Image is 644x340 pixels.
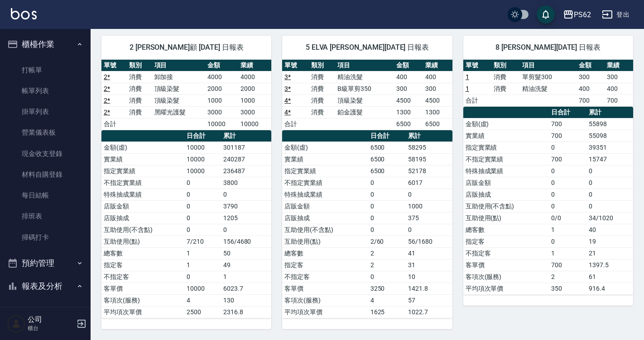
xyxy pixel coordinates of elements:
td: 301187 [221,142,272,153]
td: 1 [549,224,587,236]
td: 10000 [184,165,221,177]
td: 單剪髮300 [520,71,577,83]
th: 單號 [101,60,127,71]
td: 0 [586,165,633,177]
a: 現金收支登錄 [4,143,87,164]
td: 1205 [221,212,272,224]
td: 客項次(服務) [282,294,368,306]
td: 6500 [423,118,452,130]
th: 金額 [205,60,238,71]
td: 0 [549,189,587,200]
td: 2316.8 [221,306,272,318]
td: 消費 [309,106,335,118]
td: 4500 [423,94,452,106]
td: 10000 [184,142,221,153]
td: 1 [184,259,221,271]
td: 1000 [205,94,238,106]
td: 3000 [205,106,238,118]
td: 0 [549,200,587,212]
td: 400 [577,83,605,94]
a: 每日結帳 [4,185,87,206]
button: 櫃檯作業 [4,33,87,56]
td: 58295 [406,142,452,153]
td: 2500 [184,306,221,318]
td: 4500 [394,94,423,106]
a: 營業儀表板 [4,122,87,143]
a: 排班表 [4,206,87,227]
td: 2/60 [368,236,406,247]
td: 31 [406,259,452,271]
td: 6017 [406,177,452,189]
td: 0 [221,189,272,200]
td: 互助使用(點) [282,236,368,247]
td: 130 [221,294,272,306]
td: 0 [549,165,587,177]
th: 類別 [309,60,335,71]
td: 0 [549,177,587,189]
td: 236487 [221,165,272,177]
td: 合計 [282,118,308,130]
td: 客項次(服務) [463,271,549,283]
td: 店販金額 [101,200,184,212]
td: 2000 [238,83,271,94]
th: 金額 [577,60,605,71]
td: 消費 [127,106,152,118]
td: 消費 [309,83,335,94]
span: 5 ELVA [PERSON_NAME][DATE] 日報表 [293,43,441,52]
td: 不指定客 [282,271,368,283]
td: 34/1020 [586,212,633,224]
td: 不指定實業績 [463,153,549,165]
td: 指定客 [101,259,184,271]
td: 3250 [368,283,406,294]
td: 19 [586,236,633,247]
td: 金額(虛) [282,142,368,153]
td: 2000 [205,83,238,94]
td: 700 [549,130,587,142]
td: 700 [605,94,633,106]
td: 1 [221,271,272,283]
td: 56/1680 [406,236,452,247]
td: 350 [549,283,587,294]
td: 6500 [368,142,406,153]
table: a dense table [101,60,271,130]
td: 頂級染髮 [152,94,205,106]
td: 39351 [586,142,633,153]
td: 40 [586,224,633,236]
a: 帳單列表 [4,80,87,101]
td: 特殊抽成業績 [101,189,184,200]
td: 0 [586,189,633,200]
td: 400 [605,83,633,94]
th: 累計 [221,130,272,142]
td: 4 [184,294,221,306]
td: 消費 [127,83,152,94]
a: 1 [466,73,469,80]
div: PS62 [574,9,591,20]
td: 0 [368,212,406,224]
td: 不指定客 [101,271,184,283]
td: 916.4 [586,283,633,294]
th: 類別 [127,60,152,71]
td: 金額(虛) [463,118,549,130]
td: 1022.7 [406,306,452,318]
td: 店販金額 [282,200,368,212]
td: 1397.5 [586,259,633,271]
td: 21 [586,247,633,259]
td: 300 [577,71,605,83]
table: a dense table [282,60,452,130]
td: 2 [368,247,406,259]
td: 7/210 [184,236,221,247]
td: 指定實業績 [282,165,368,177]
td: 不指定實業績 [282,177,368,189]
button: 預約管理 [4,251,87,275]
a: 材料自購登錄 [4,164,87,185]
td: 0 [406,189,452,200]
th: 業績 [605,60,633,71]
table: a dense table [463,107,633,295]
td: 互助使用(點) [463,212,549,224]
table: a dense table [463,60,633,107]
th: 日合計 [184,130,221,142]
td: 客項次(服務) [101,294,184,306]
td: 400 [394,71,423,83]
td: 總客數 [463,224,549,236]
td: 店販抽成 [101,212,184,224]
